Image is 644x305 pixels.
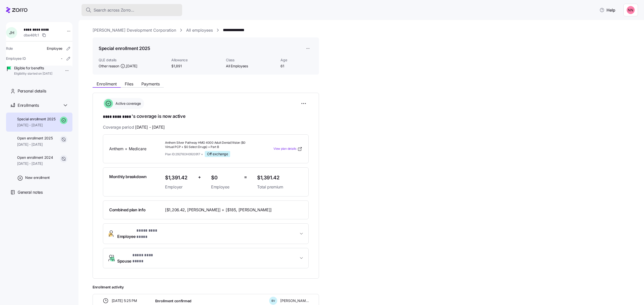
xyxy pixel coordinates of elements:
[17,117,56,122] span: Special enrollment 2025
[257,184,302,190] span: Total premium
[211,174,240,182] span: $0
[207,152,228,156] span: Off exchange
[61,56,62,61] span: -
[165,152,203,156] span: Plan ID: 29276OH0920917 +
[186,27,213,33] a: All employees
[99,45,150,52] h1: Special enrollment 2025
[82,4,182,16] button: Search across Zorro...
[47,46,62,51] span: Employee
[9,31,14,35] span: J H
[599,7,615,13] span: Help
[17,136,53,141] span: Open enrollment 2025
[117,252,164,264] span: Spouse
[97,82,117,86] span: Enrollment
[109,146,161,152] span: Anthem + Medicare
[25,175,50,180] span: New enrollment
[18,102,39,109] span: Enrollments
[257,174,302,182] span: $1,391.42
[99,58,167,63] span: QLE details
[165,174,194,182] span: $1,391.42
[99,64,137,69] span: Other reason ,
[165,184,194,190] span: Employer
[24,33,39,38] span: dbe46fc1
[17,123,56,128] span: [DATE] - [DATE]
[595,5,619,15] button: Help
[165,207,272,213] span: [$1,206.42, [PERSON_NAME]] + [$185, [PERSON_NAME]]
[103,113,309,120] h1: 's coverage is now active
[93,285,319,290] span: Enrollment activity
[171,58,222,63] span: Allowance
[211,184,240,190] span: Employee
[226,64,276,69] span: All Employees
[18,189,43,195] span: General notes
[6,56,26,61] span: Employee ID
[112,298,137,303] span: [DATE] 5:25 PM
[94,7,134,13] span: Search across Zorro...
[273,146,302,151] a: View plan details
[171,64,222,69] span: $1,891
[117,228,167,240] span: Employee
[17,161,53,166] span: [DATE] - [DATE]
[198,174,201,181] span: +
[244,174,247,181] span: =
[14,66,52,71] span: Eligible for benefits
[114,101,141,106] span: Active coverage
[271,299,275,302] span: B V
[165,141,253,149] span: Anthem Silver Pathway HMO 4000 Adult Dental/Vision ($0 Virtual PCP + $0 Select Drugs) + Part B
[6,46,13,51] span: Role
[93,27,176,33] a: [PERSON_NAME] Development Corporation
[280,58,313,63] span: Age
[226,58,276,63] span: Class
[14,72,52,76] span: Eligibility started on [DATE]
[155,298,191,303] span: Enrollment confirmed
[103,124,165,130] span: Coverage period
[141,82,160,86] span: Payments
[125,82,133,86] span: Files
[280,298,309,303] span: [PERSON_NAME]
[109,207,145,213] span: Combined plan info
[627,6,635,14] img: 37cb906d10cb440dd1cb011682786431
[18,88,46,94] span: Personal details
[135,124,165,130] span: [DATE] - [DATE]
[109,174,147,180] span: Monthly breakdown
[17,155,53,160] span: Open enrollment 2024
[273,146,296,151] span: View plan details
[280,64,313,69] span: 61
[17,142,53,147] span: [DATE] - [DATE]
[126,64,137,69] span: [DATE]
